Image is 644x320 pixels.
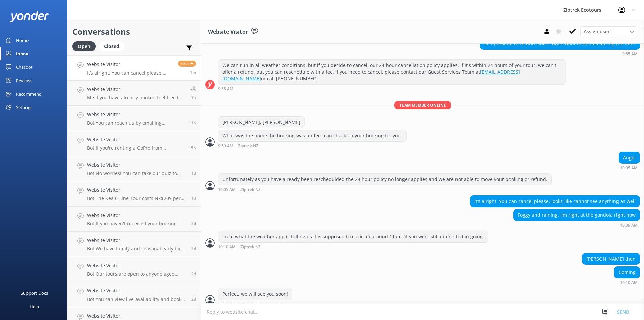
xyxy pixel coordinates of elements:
span: 10:09am 18-Aug-2025 (UTC +12:00) Pacific/Auckland [190,70,196,75]
span: 01:28am 17-Aug-2025 (UTC +12:00) Pacific/Auckland [191,170,196,176]
p: Bot: If you haven't received your booking confirmation, please check your spam or promotions fold... [87,221,186,227]
div: Angel [619,152,640,164]
div: Recommend [16,87,42,101]
strong: 9:55 AM [622,52,638,56]
span: 10:16pm 15-Aug-2025 (UTC +12:00) Pacific/Auckland [191,221,196,226]
strong: 10:05 AM [218,188,236,192]
span: Ziptrek NZ [240,188,261,192]
span: 06:58pm 16-Aug-2025 (UTC +12:00) Pacific/Auckland [191,195,196,201]
p: It’s alright. You can cancel please, looks like cannot see anything as well [87,70,173,76]
h4: Website Visitor [87,111,183,118]
div: Home [16,34,29,47]
strong: 10:10 AM [620,281,638,285]
strong: 9:55 AM [218,87,233,91]
strong: 10:05 AM [620,166,638,170]
p: Bot: If you're renting a GoPro from [GEOGRAPHIC_DATA], our staff will be happy to show you how to... [87,145,183,151]
a: Website VisitorBot:You can reach us by emailing [EMAIL_ADDRESS][DOMAIN_NAME]. We're here to help!11h [67,106,201,131]
p: Bot: You can reach us by emailing [EMAIL_ADDRESS][DOMAIN_NAME]. We're here to help! [87,120,183,126]
div: What was the name the booking was under I can check on your booking for you. [218,130,406,141]
span: Ziptrek NZ [238,144,258,148]
a: Website VisitorBot:We have family and seasonal early bird discounts available, and they can chang... [67,232,201,257]
div: Is it possible to refund since I don’t want to do this during the rain? [480,38,640,49]
p: Bot: You can view live availability and book your zipline tour online at [URL][DOMAIN_NAME]. [87,296,186,302]
span: Assign user [584,28,610,35]
strong: 9:59 AM [218,144,233,148]
p: Bot: Our tours are open to anyone aged [DEMOGRAPHIC_DATA] and up! Kids aged [DEMOGRAPHIC_DATA] ne... [87,271,186,277]
div: From what the weather app is telling us it is supposed to clear up around 11am, if you were still... [218,231,488,242]
div: 09:59am 18-Aug-2025 (UTC +12:00) Pacific/Auckland [218,143,407,148]
span: 06:20pm 17-Aug-2025 (UTC +12:00) Pacific/Auckland [189,145,196,151]
div: 10:09am 18-Aug-2025 (UTC +12:00) Pacific/Auckland [513,223,640,227]
h4: Website Visitor [87,136,183,143]
div: 10:05am 18-Aug-2025 (UTC +12:00) Pacific/Auckland [218,187,552,192]
h4: Website Visitor [87,212,186,219]
a: Website VisitorBot:The Kea 6-Line Tour costs NZ$209 per adult and NZ$169 per youth (6-14 years). ... [67,181,201,207]
div: 10:10am 18-Aug-2025 (UTC +12:00) Pacific/Auckland [218,302,292,306]
h4: Website Visitor [87,312,186,320]
a: Website VisitorBot:Our tours are open to anyone aged [DEMOGRAPHIC_DATA] and up! Kids aged [DEMOGR... [67,257,201,282]
p: Bot: The Kea 6-Line Tour costs NZ$209 per adult and NZ$169 per youth (6-14 years). For 4 adults a... [87,195,186,201]
div: Inbox [16,47,29,60]
a: [EMAIL_ADDRESS][DOMAIN_NAME] [222,68,520,82]
h4: Website Visitor [87,287,186,294]
span: 10:58am 15-Aug-2025 (UTC +12:00) Pacific/Auckland [191,296,196,302]
div: 09:55am 18-Aug-2025 (UTC +12:00) Pacific/Auckland [480,51,640,56]
h4: Website Visitor [87,61,173,68]
div: It’s alright. You can cancel please, looks like cannot see anything as well [470,196,640,207]
div: Foggy and raining. I’m right at the gondola right now [514,209,640,221]
a: Website VisitorBot:If you haven't received your booking confirmation, please check your spam or p... [67,207,201,232]
p: Bot: We have family and seasonal early bird discounts available, and they can change throughout t... [87,246,186,252]
a: Website VisitorBot:No worries! You can take our quiz to help choose the best zipline adventure fo... [67,156,201,181]
div: 10:10am 18-Aug-2025 (UTC +12:00) Pacific/Auckland [614,280,640,285]
div: Open [72,41,96,51]
strong: 10:10 AM [218,302,236,306]
span: 10:56pm 17-Aug-2025 (UTC +12:00) Pacific/Auckland [189,120,196,126]
div: Settings [16,101,32,114]
a: Website VisitorBot:You can view live availability and book your zipline tour online at [URL][DOMA... [67,282,201,307]
span: • Unread [263,302,280,306]
h3: Website Visitor [208,28,248,36]
div: Perfect, we will see you soon! [218,288,292,300]
span: 08:15pm 15-Aug-2025 (UTC +12:00) Pacific/Auckland [191,271,196,277]
div: Coming [614,267,640,278]
a: Website VisitorBot:If you're renting a GoPro from [GEOGRAPHIC_DATA], our staff will be happy to s... [67,131,201,156]
h2: Conversations [72,25,196,38]
h4: Website Visitor [87,237,186,244]
div: Support Docs [21,286,48,300]
h4: Website Visitor [87,262,186,269]
div: Closed [99,41,124,51]
span: Reply [178,61,196,67]
img: yonder-white-logo.png [10,11,49,22]
span: Ziptrek NZ [240,302,261,306]
a: Website VisitorMe:If you have already booked feel free to give us a call and we can let you know ... [67,81,201,106]
div: 10:05am 18-Aug-2025 (UTC +12:00) Pacific/Auckland [619,165,640,170]
span: 08:31am 18-Aug-2025 (UTC +12:00) Pacific/Auckland [191,95,196,100]
div: Unfortunately as you have already been reschedulded the 24 hour policy no longer applies and we a... [218,174,551,185]
a: Closed [99,42,128,50]
h4: Website Visitor [87,186,186,194]
h4: Website Visitor [87,86,185,93]
p: Bot: No worries! You can take our quiz to help choose the best zipline adventure for you at [URL]... [87,170,186,176]
div: We can run in all weather conditions, but if you decide to cancel, our 24-hour cancellation polic... [218,60,566,84]
div: Chatbot [16,60,33,74]
p: Me: If you have already booked feel free to give us a call and we can let you know if this is con... [87,95,185,101]
span: 09:49pm 15-Aug-2025 (UTC +12:00) Pacific/Auckland [191,246,196,252]
div: 10:10am 18-Aug-2025 (UTC +12:00) Pacific/Auckland [218,244,488,249]
div: Reviews [16,74,32,87]
div: [PERSON_NAME], [PERSON_NAME] [218,117,304,128]
strong: 10:09 AM [620,223,638,227]
div: Help [30,300,39,313]
a: Open [72,42,99,50]
span: Team member online [394,101,451,109]
div: [PERSON_NAME] then [582,253,640,265]
div: 09:55am 18-Aug-2025 (UTC +12:00) Pacific/Auckland [218,86,566,91]
a: Website VisitorIt’s alright. You can cancel please, looks like cannot see anything as wellReply1m [67,55,201,81]
strong: 10:10 AM [218,245,236,249]
span: Ziptrek NZ [240,245,261,249]
h4: Website Visitor [87,161,186,169]
div: Assign User [580,26,637,37]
